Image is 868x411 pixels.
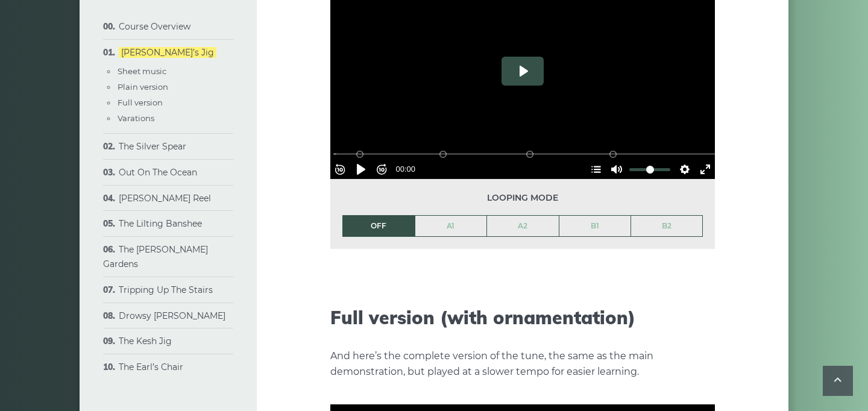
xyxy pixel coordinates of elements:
a: The [PERSON_NAME] Gardens [103,244,208,269]
a: Varations [118,113,154,123]
a: B2 [631,216,702,236]
a: The Earl’s Chair [119,362,183,372]
h2: Full version (with ornamentation) [330,307,715,328]
a: The Kesh Jig [119,336,172,347]
a: Drowsy [PERSON_NAME] [119,310,225,321]
a: Tripping Up The Stairs [119,284,213,295]
a: B1 [559,216,631,236]
a: Plain version [118,82,168,92]
a: The Silver Spear [119,141,186,152]
a: Out On The Ocean [119,167,197,178]
a: [PERSON_NAME]’s Jig [119,47,216,58]
span: Looping mode [342,191,703,205]
a: The Lilting Banshee [119,218,202,229]
p: And here’s the complete version of the tune, the same as the main demonstration, but played at a ... [330,348,715,380]
a: [PERSON_NAME] Reel [119,193,211,204]
a: A1 [415,216,487,236]
a: Full version [118,98,163,107]
a: Sheet music [118,66,166,76]
a: Course Overview [119,21,190,32]
a: A2 [487,216,559,236]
